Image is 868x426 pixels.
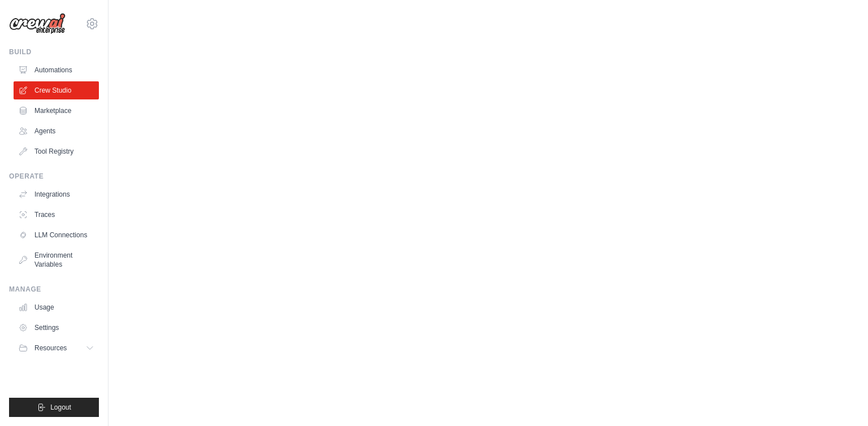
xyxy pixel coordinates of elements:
a: LLM Connections [14,226,99,244]
span: Resources [34,344,67,353]
div: Manage [9,285,99,294]
a: Environment Variables [14,246,99,273]
a: Tool Registry [14,142,99,160]
a: Marketplace [14,102,99,120]
button: Logout [9,398,99,417]
a: Integrations [14,185,99,203]
a: Settings [14,319,99,337]
img: Logo [9,13,66,34]
div: Build [9,47,99,56]
a: Crew Studio [14,81,99,99]
div: Operate [9,172,99,181]
a: Automations [14,61,99,79]
button: Resources [14,339,99,357]
a: Traces [14,206,99,224]
span: Logout [50,403,71,412]
a: Usage [14,298,99,316]
a: Agents [14,122,99,140]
